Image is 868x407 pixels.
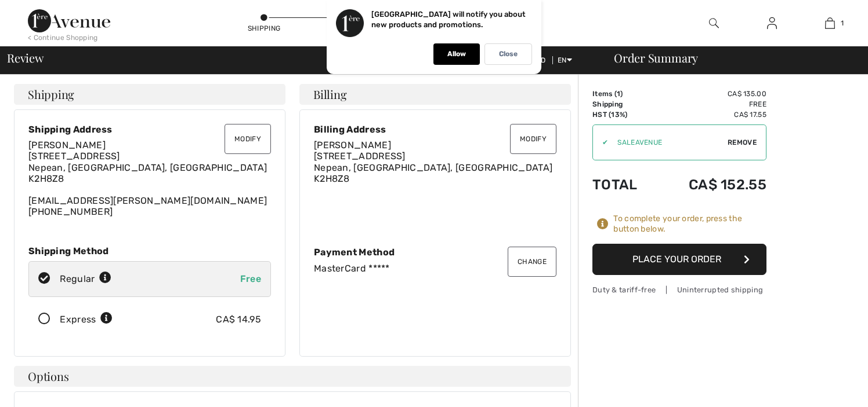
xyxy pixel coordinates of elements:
[314,124,556,135] div: Billing Address
[60,272,111,286] div: Regular
[728,137,757,148] span: Remove
[60,313,113,327] div: Express
[28,124,271,135] div: Shipping Address
[841,18,844,28] span: 1
[313,89,346,100] span: Billing
[28,140,106,151] span: [PERSON_NAME]
[656,99,766,109] td: Free
[801,16,858,30] a: 1
[28,32,98,43] div: < Continue Shopping
[508,247,556,277] button: Change
[28,9,110,32] img: 1ère Avenue
[613,214,766,234] div: To complete your order, press the button below.
[592,89,656,99] td: Items ( )
[600,52,861,64] div: Order Summary
[28,245,271,256] div: Shipping Method
[592,99,656,109] td: Shipping
[656,89,766,99] td: CA$ 135.00
[592,244,766,275] button: Place Your Order
[240,273,261,284] span: Free
[592,109,656,120] td: HST (13%)
[28,140,271,217] div: [EMAIL_ADDRESS][PERSON_NAME][DOMAIN_NAME] [PHONE_NUMBER]
[758,16,786,31] a: Sign In
[314,140,391,151] span: [PERSON_NAME]
[499,50,518,58] p: Close
[656,109,766,120] td: CA$ 17.55
[617,90,620,98] span: 1
[28,89,74,100] span: Shipping
[608,125,728,160] input: Promo code
[447,50,466,58] p: Allow
[247,23,281,34] div: Shipping
[767,16,777,30] img: My Info
[593,137,608,148] div: ✔
[371,10,526,29] p: [GEOGRAPHIC_DATA] will notify you about new products and promotions.
[14,366,571,387] h4: Options
[510,124,556,154] button: Modify
[592,165,656,204] td: Total
[7,52,44,64] span: Review
[216,313,261,327] div: CA$ 14.95
[28,151,267,184] span: [STREET_ADDRESS] Nepean, [GEOGRAPHIC_DATA], [GEOGRAPHIC_DATA] K2H8Z8
[592,284,766,295] div: Duty & tariff-free | Uninterrupted shipping
[558,56,572,64] span: EN
[825,16,835,30] img: My Bag
[656,165,766,204] td: CA$ 152.55
[709,16,719,30] img: search the website
[314,151,552,184] span: [STREET_ADDRESS] Nepean, [GEOGRAPHIC_DATA], [GEOGRAPHIC_DATA] K2H8Z8
[225,124,271,154] button: Modify
[314,247,556,258] div: Payment Method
